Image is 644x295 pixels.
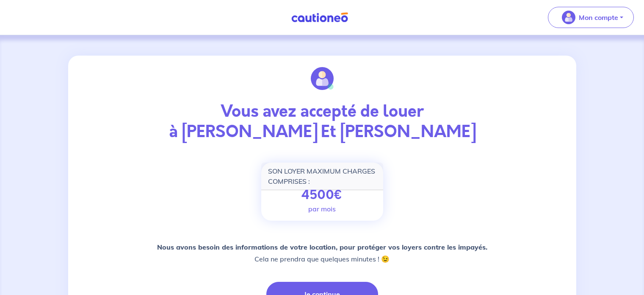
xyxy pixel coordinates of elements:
p: par mois [308,204,336,214]
p: Mon compte [579,12,618,22]
button: illu_account_valid_menu.svgMon compte [548,7,634,28]
p: Cela ne prendra que quelques minutes ! 😉 [157,241,487,265]
img: illu_account_valid_menu.svg [562,11,575,24]
p: Vous avez accepté de louer à [PERSON_NAME] Et [PERSON_NAME] [94,101,551,142]
span: € [334,186,343,205]
img: illu_account_valid.svg [311,67,334,90]
strong: Nous avons besoin des informations de votre location, pour protéger vos loyers contre les impayés. [157,243,487,251]
img: Cautioneo [288,12,351,23]
div: SON LOYER MAXIMUM CHARGES COMPRISES : [261,163,383,190]
p: 4500 [301,188,343,203]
